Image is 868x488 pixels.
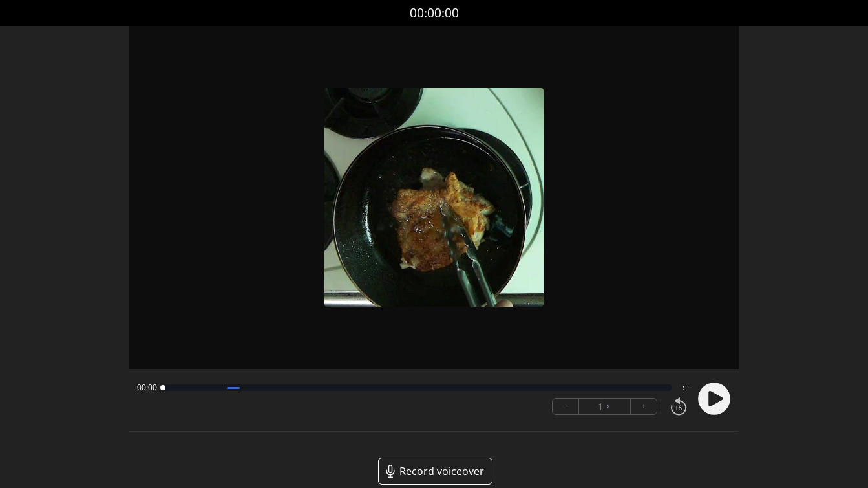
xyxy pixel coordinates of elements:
button: + [631,399,657,414]
button: − [553,399,579,414]
span: --:-- [677,383,690,393]
a: Record voiceover [378,458,492,485]
a: 00:00:00 [410,4,459,23]
img: Poster Image [324,88,543,307]
div: 1 × [579,399,631,414]
span: 00:00 [137,383,157,393]
span: Record voiceover [399,463,484,479]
